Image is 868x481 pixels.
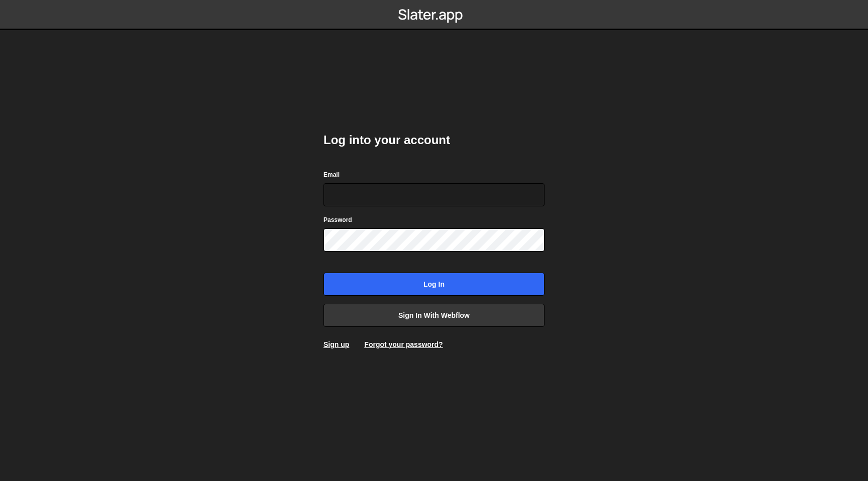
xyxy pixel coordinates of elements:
[323,340,349,348] a: Sign up
[323,132,545,148] h2: Log into your account
[323,304,545,327] a: Sign in with Webflow
[323,273,545,296] input: Log in
[364,340,443,348] a: Forgot your password?
[323,215,352,225] label: Password
[323,170,340,180] label: Email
